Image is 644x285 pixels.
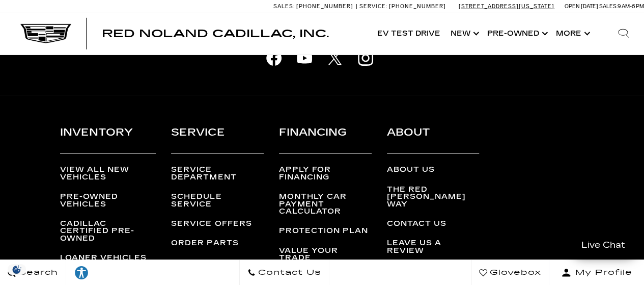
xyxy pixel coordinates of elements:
a: instagram [353,45,378,71]
a: New [445,13,482,54]
a: Sales: [PHONE_NUMBER] [273,4,356,9]
a: Loaner Vehicles [60,254,156,262]
a: Explore your accessibility options [66,260,97,285]
span: 9 AM-6 PM [618,3,644,10]
a: Glovebox [471,260,549,285]
span: Open [DATE] [565,3,598,10]
a: About Us [387,166,480,173]
span: [PHONE_NUMBER] [296,3,353,10]
a: youtube [292,45,317,71]
a: Monthly Car Payment Calculator [279,193,372,215]
span: Glovebox [487,265,541,279]
span: [PHONE_NUMBER] [389,3,446,10]
span: My Profile [571,265,632,279]
a: Live Chat [570,233,636,257]
a: Contact Us [239,260,329,285]
button: More [551,13,593,54]
span: Live Chat [576,239,630,251]
a: facebook [261,45,287,71]
span: Sales: [273,3,295,10]
a: Apply for Financing [279,166,372,181]
a: [STREET_ADDRESS][US_STATE] [459,3,554,10]
a: Service Department [171,166,264,181]
a: The Red [PERSON_NAME] Way [387,186,480,208]
section: Click to Open Cookie Consent Modal [5,264,29,275]
a: Value Your Trade [279,247,372,262]
a: Contact Us [387,220,480,227]
h3: About [387,124,480,154]
a: Cadillac Certified Pre-Owned [60,220,156,242]
a: EV Test Drive [372,13,445,54]
h3: Inventory [60,124,156,154]
a: Leave Us a Review [387,240,480,254]
a: Pre-Owned Vehicles [60,193,156,208]
h3: Service [171,124,264,154]
a: Service Offers [171,220,264,227]
a: View All New Vehicles [60,166,156,181]
img: Opt-Out Icon [5,264,29,275]
span: Search [16,265,58,279]
div: Search [603,13,644,54]
a: Red Noland Cadillac, Inc. [102,29,329,39]
button: Open user profile menu [549,260,644,285]
span: Contact Us [256,265,321,279]
a: Order Parts [171,240,264,247]
a: Protection Plan [279,227,372,235]
h3: Financing [279,124,372,154]
img: Cadillac Dark Logo with Cadillac White Text [20,24,71,43]
span: Red Noland Cadillac, Inc. [102,28,329,40]
span: Sales: [599,3,618,10]
div: Explore your accessibility options [66,265,97,280]
a: Pre-Owned [482,13,551,54]
a: Schedule Service [171,193,264,208]
span: Service: [359,3,387,10]
a: Service: [PHONE_NUMBER] [356,4,449,9]
a: X [322,45,348,71]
